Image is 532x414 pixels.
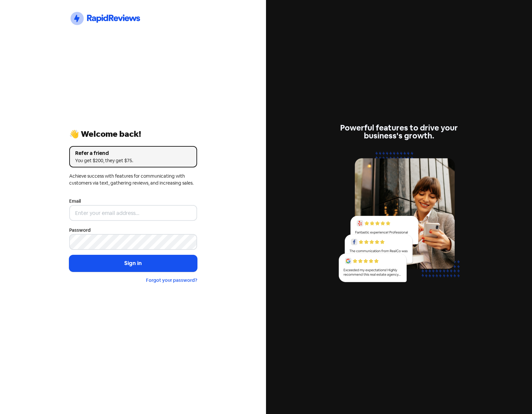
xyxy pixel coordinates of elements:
[69,173,197,187] div: Achieve success with features for communicating with customers via text, gathering reviews, and i...
[69,130,197,138] div: 👋 Welcome back!
[69,205,197,221] input: Enter your email address...
[335,124,463,140] div: Powerful features to drive your business's growth.
[75,149,191,157] div: Refer a friend
[75,157,191,164] div: You get $200, they get $75.
[335,148,463,290] img: reviews
[146,277,197,283] a: Forgot your password?
[69,198,81,205] label: Email
[69,227,91,234] label: Password
[69,255,197,272] button: Sign in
